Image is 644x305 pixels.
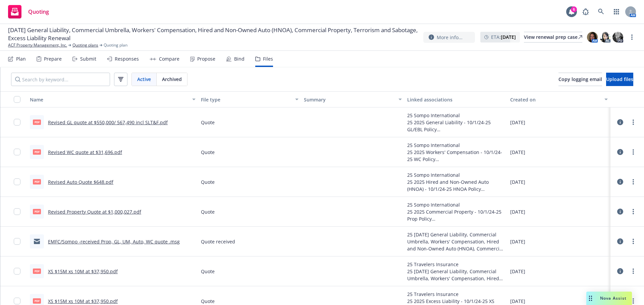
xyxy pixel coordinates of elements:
[5,2,52,21] a: Quoting
[407,178,505,193] div: 25 2025 Hired and Non-Owned Auto (HNOA) - 10/1/24-25 HNOA Policy
[48,238,180,245] a: EMFC/Sompo -received Prop, GL, UM, Auto, WC quote .msg
[600,295,627,301] span: Nova Assist
[104,42,127,48] span: Quoting plan
[14,238,20,245] input: Toggle Row Selected
[587,32,598,43] img: photo
[14,96,20,103] input: Select all
[407,268,505,282] div: 25 [DATE] General Liability, Commercial Umbrella, Workers' Compensation, Hired and Non-Owned Auto...
[571,6,577,12] div: 6
[14,268,20,275] input: Toggle Row Selected
[407,119,505,133] div: 25 2025 General Liability - 10/1/24-25 GL/EBL Policy
[14,298,20,304] input: Toggle Row Selected
[48,209,141,215] a: Revised Property Quote at $1,000,027.pdf
[201,208,215,215] span: Quote
[491,33,516,41] span: ETA :
[629,297,637,305] a: more
[407,261,505,268] div: 25 Travelers Insurance
[14,208,20,215] input: Toggle Row Selected
[30,96,188,103] div: Name
[201,298,215,305] span: Quote
[33,209,41,214] span: pdf
[33,179,41,184] span: pdf
[27,91,198,107] button: Name
[558,73,602,86] button: Copy logging email
[201,268,215,275] span: Quote
[407,291,505,298] div: 25 Travelers Insurance
[44,56,62,62] div: Prepare
[610,5,623,18] a: Switch app
[510,149,525,156] span: [DATE]
[407,149,505,163] div: 25 2025 Workers' Compensation - 10/1/24-25 WC Policy
[510,119,525,126] span: [DATE]
[606,73,633,86] button: Upload files
[629,208,637,216] a: more
[579,5,592,18] a: Report a Bug
[14,178,20,185] input: Toggle Row Selected
[48,179,113,185] a: Revised Auto Quote $648.pdf
[524,32,582,43] a: View renewal prep case
[594,5,608,18] a: Search
[14,149,20,155] input: Toggle Row Selected
[600,32,610,43] img: photo
[197,56,215,62] div: Propose
[407,142,505,149] div: 25 Sompo International
[301,91,404,107] button: Summary
[407,231,505,252] div: 25 [DATE] General Liability, Commercial Umbrella, Workers' Compensation, Hired and Non-Owned Auto...
[201,149,215,156] span: Quote
[16,56,26,62] div: Plan
[33,298,41,303] span: pdf
[48,149,122,155] a: Revised WC quote at $31,696.pdf
[510,178,525,185] span: [DATE]
[510,238,525,245] span: [DATE]
[72,42,98,48] a: Quoting plans
[405,91,507,107] button: Linked associations
[115,56,139,62] div: Responses
[629,237,637,245] a: more
[263,56,273,62] div: Files
[137,76,151,83] span: Active
[201,178,215,185] span: Quote
[14,119,20,126] input: Toggle Row Selected
[586,292,632,305] button: Nova Assist
[606,76,633,82] span: Upload files
[629,148,637,156] a: more
[558,76,602,82] span: Copy logging email
[304,96,394,103] div: Summary
[201,96,291,103] div: File type
[510,96,600,103] div: Created on
[33,120,41,125] span: pdf
[33,269,41,274] span: pdf
[501,34,516,40] strong: [DATE]
[510,268,525,275] span: [DATE]
[407,112,505,119] div: 25 Sompo International
[234,56,245,62] div: Bind
[407,201,505,208] div: 25 Sompo International
[8,26,418,42] span: [DATE] General Liability, Commercial Umbrella, Workers' Compensation, Hired and Non-Owned Auto (H...
[510,208,525,215] span: [DATE]
[407,96,505,103] div: Linked associations
[629,118,637,126] a: more
[48,298,118,304] a: XS $15M xs 10M at $37,950.pdf
[612,32,623,43] img: photo
[510,298,525,305] span: [DATE]
[423,32,475,43] button: More info...
[507,91,610,107] button: Created on
[198,91,301,107] button: File type
[33,149,41,154] span: pdf
[437,34,463,41] span: More info...
[628,33,636,41] a: more
[201,238,235,245] span: Quote received
[586,292,595,305] div: Drag to move
[28,9,49,14] span: Quoting
[629,178,637,186] a: more
[8,42,67,48] a: ACF Property Management, Inc.
[11,73,110,86] input: Search by keyword...
[201,119,215,126] span: Quote
[162,76,182,83] span: Archived
[159,56,179,62] div: Compare
[48,119,168,126] a: Revised GL quote at $550,000/ 567,490 incl SLT&F.pdf
[407,208,505,222] div: 25 2025 Commercial Property - 10/1/24-25 Prop Policy
[48,268,118,275] a: XS $15M xs 10M at $37,950.pdf
[80,56,96,62] div: Submit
